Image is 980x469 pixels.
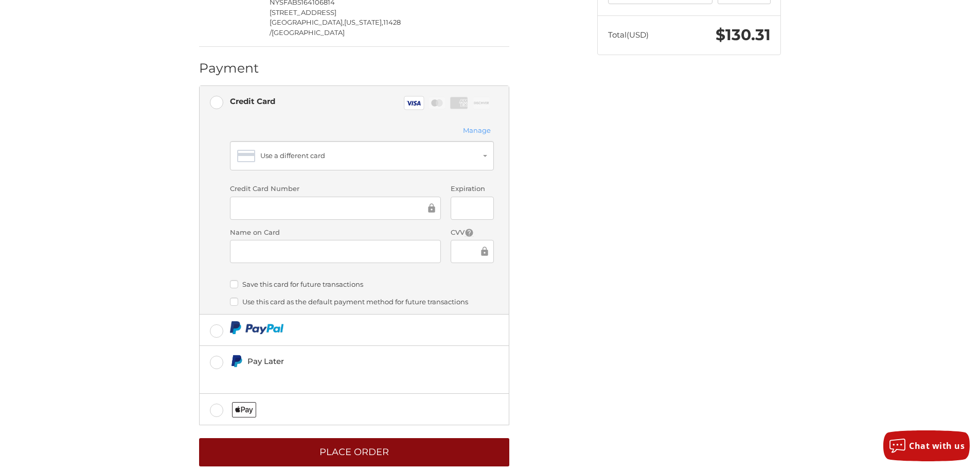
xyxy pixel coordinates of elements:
[608,30,649,40] span: Total (USD)
[230,184,441,194] label: Credit Card Number
[230,141,494,171] button: Use a different card
[199,438,509,466] button: Place Order
[230,298,494,306] label: Use this card as the default payment method for future transactions
[909,440,965,451] span: Chat with us
[230,93,275,110] div: Credit Card
[230,372,439,381] iframe: PayPal Message 1
[460,125,494,136] button: Manage
[232,402,256,418] img: Applepay icon
[272,28,345,37] span: [GEOGRAPHIC_DATA]
[230,355,243,368] img: Pay Later icon
[716,25,771,44] span: $130.31
[883,430,970,461] button: Chat with us
[458,202,486,214] iframe: Secure Credit Card Frame - Expiration Date
[260,151,482,161] div: Use a different card
[230,228,441,238] label: Name on Card
[451,184,493,194] label: Expiration
[270,18,344,26] span: [GEOGRAPHIC_DATA],
[230,321,284,334] img: PayPal icon
[199,60,259,76] h2: Payment
[237,246,434,257] iframe: Secure Credit Card Frame - Cardholder Name
[237,202,426,214] iframe: Secure Credit Card Frame - Credit Card Number
[344,18,383,26] span: [US_STATE],
[270,8,336,16] span: [STREET_ADDRESS]
[247,353,438,370] div: Pay Later
[230,280,494,288] label: Save this card for future transactions
[451,228,493,238] label: CVV
[458,246,478,257] iframe: Secure Credit Card Frame - CVV
[270,18,401,37] span: 11428 /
